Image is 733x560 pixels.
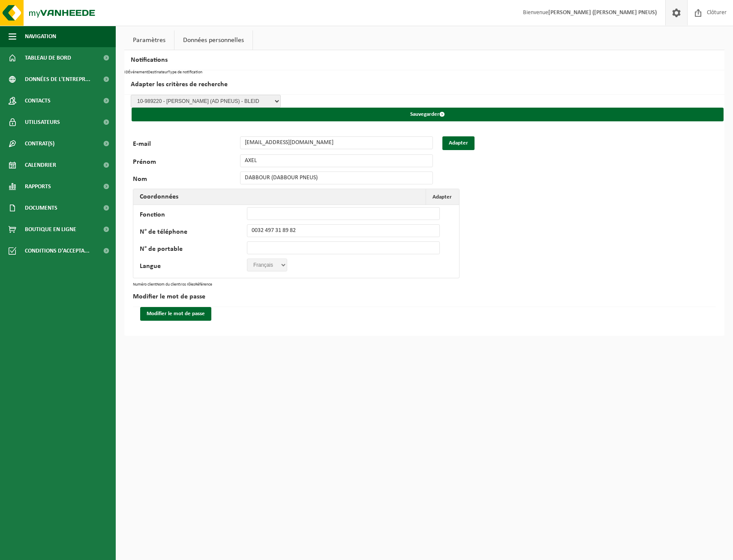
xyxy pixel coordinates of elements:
th: ID [124,70,128,75]
span: Adapter [433,194,452,200]
button: Adapter [426,189,458,205]
h2: Notifications [124,50,724,70]
input: E-mail [240,136,433,149]
select: '; '; '; [247,259,287,271]
label: Nom [133,176,240,184]
span: Calendrier [25,154,56,176]
label: Prénom [133,159,240,167]
button: Modifier le mot de passe [140,307,211,321]
label: N° de portable [140,246,247,254]
span: Contacts [25,90,51,111]
th: Référence [195,283,212,287]
label: E-mail [133,141,240,150]
a: Paramètres [124,30,174,50]
button: Adapter [442,136,475,150]
span: Rapports [25,176,51,197]
th: Numéro client [133,283,156,287]
label: N° de téléphone [140,229,247,237]
span: Boutique en ligne [25,219,76,240]
button: Sauvegarder [132,108,724,121]
label: Langue [140,263,247,271]
h2: Adapter les critères de recherche [124,75,724,95]
th: Vos rôles [180,283,195,287]
span: Contrat(s) [25,133,54,154]
span: Utilisateurs [25,111,60,133]
span: Navigation [25,26,56,47]
span: Tableau de bord [25,47,71,69]
th: Événement [128,70,148,75]
th: Destinateur [148,70,168,75]
h2: Coordonnées [133,189,185,205]
label: Fonction [140,211,247,220]
span: Conditions d'accepta... [25,240,90,262]
th: Nom du client [156,283,180,287]
span: Documents [25,197,57,219]
span: Données de l'entrepr... [25,69,90,90]
h2: Modifier le mot de passe [133,287,716,307]
strong: [PERSON_NAME] ([PERSON_NAME] PNEUS) [548,9,657,16]
a: Données personnelles [174,30,252,50]
th: Type de notification [168,70,202,75]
